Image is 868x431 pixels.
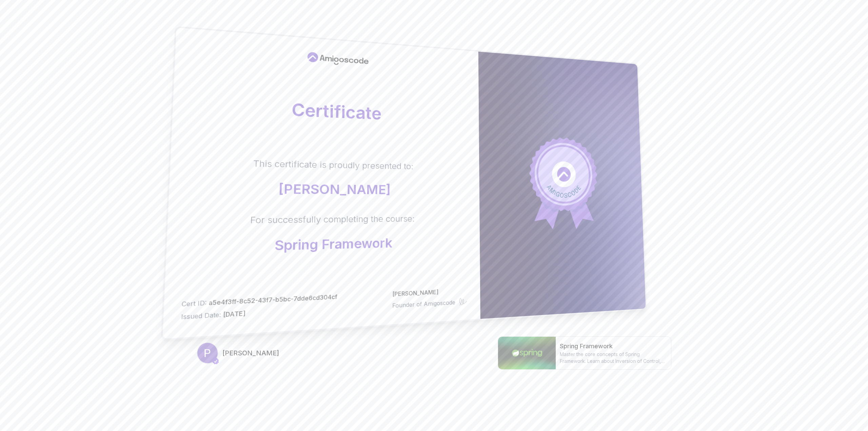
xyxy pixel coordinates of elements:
[197,343,218,363] img: Patrick Lamba
[190,96,466,125] h2: Certificate
[223,310,245,319] span: [DATE]
[181,304,337,322] p: Issued Date:
[249,235,415,253] p: Spring Framework
[560,341,667,351] h2: Spring Framework
[222,348,279,358] h3: [PERSON_NAME]
[250,213,414,226] p: For successfully completing the course:
[392,287,467,298] p: [PERSON_NAME]
[209,293,337,307] span: a5e4f3ff-8c52-43f7-b5bc-7dde6cd304cf
[498,337,556,369] img: course thumbnail
[392,298,455,310] p: Founder of Amigoscode
[181,292,337,309] p: Cert ID:
[252,181,413,197] p: [PERSON_NAME]
[253,158,414,172] p: This certificate is proudly presented to:
[560,351,667,365] p: Master the core concepts of Spring Framework. Learn about Inversion of Control, Dependency Inject...
[498,336,671,370] a: course thumbnailSpring FrameworkMaster the core concepts of Spring Framework. Learn about Inversi...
